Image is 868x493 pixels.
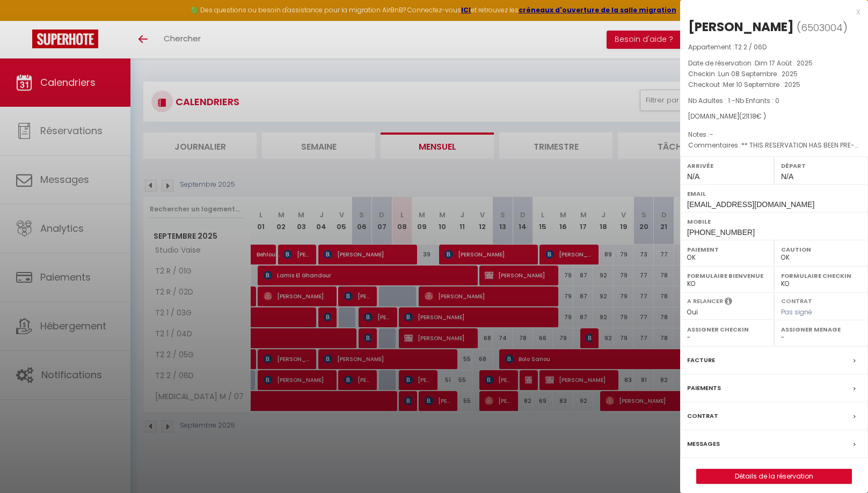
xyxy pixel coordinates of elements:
[9,4,41,36] button: Ouvrir le widget de chat LiveChat
[687,324,767,335] label: Assigner Checkin
[688,129,860,140] p: Notes :
[687,382,721,394] label: Paiements
[781,244,861,255] label: Caution
[687,188,861,199] label: Email
[725,297,732,308] i: Sélectionner OUI si vous souhaiter envoyer les séquences de messages post-checkout
[755,58,813,68] span: Dim 17 Août . 2025
[797,20,848,35] span: ( )
[688,96,779,105] span: Nb Adultes : 1 -
[710,130,713,139] span: -
[687,355,715,366] label: Facture
[718,69,798,78] span: Lun 08 Septembre . 2025
[688,18,794,35] div: [PERSON_NAME]
[781,324,861,335] label: Assigner Menage
[687,216,861,227] label: Mobile
[687,200,814,209] span: [EMAIL_ADDRESS][DOMAIN_NAME]
[687,410,718,422] label: Contrat
[687,172,699,181] span: N/A
[742,112,756,121] span: 211.18
[688,112,860,122] div: [DOMAIN_NAME]
[687,244,767,255] label: Paiement
[735,96,779,105] span: Nb Enfants : 0
[734,42,767,51] span: T2 2 / 06D
[687,438,720,450] label: Messages
[781,172,793,181] span: N/A
[781,160,861,171] label: Départ
[687,160,767,171] label: Arrivée
[688,42,860,53] p: Appartement :
[688,79,860,90] p: Checkout :
[688,140,860,151] p: Commentaires :
[739,112,766,121] span: ( € )
[781,297,812,304] label: Contrat
[801,21,843,34] span: 6503004
[687,228,755,237] span: [PHONE_NUMBER]
[687,270,767,281] label: Formulaire Bienvenue
[680,5,860,18] div: x
[781,270,861,281] label: Formulaire Checkin
[687,297,723,306] label: A relancer
[696,469,852,484] button: Détails de la réservation
[781,307,812,317] span: Pas signé
[688,58,860,69] p: Date de réservation :
[697,469,851,483] a: Détails de la réservation
[723,80,800,89] span: Mer 10 Septembre . 2025
[688,69,860,79] p: Checkin :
